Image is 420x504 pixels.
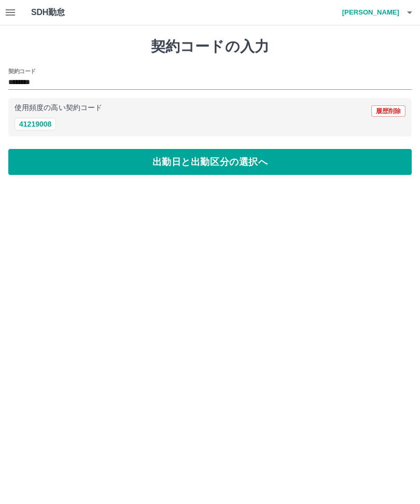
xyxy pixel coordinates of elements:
[8,149,412,175] button: 出勤日と出勤区分の選択へ
[15,104,102,112] p: 使用頻度の高い契約コード
[15,118,56,130] button: 41219008
[371,105,405,117] button: 履歴削除
[8,67,36,75] h2: 契約コード
[8,38,412,56] h1: 契約コードの入力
